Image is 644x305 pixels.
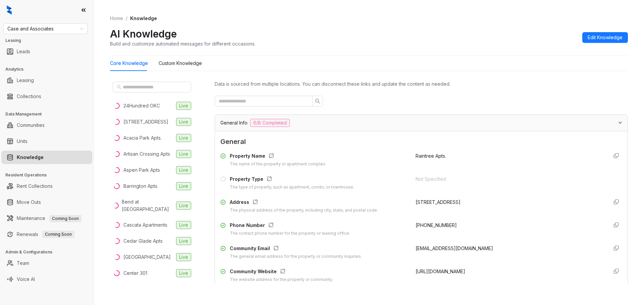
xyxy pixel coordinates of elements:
button: Edit Knowledge [582,32,628,43]
span: Live [176,166,191,174]
a: Team [17,256,29,270]
div: Cedar Glade Apts [123,237,163,245]
span: Live [176,202,191,210]
li: Maintenance [1,212,92,225]
div: Aspen Park Apts [123,166,160,174]
li: Rent Collections [1,179,92,193]
h3: Admin & Configurations [5,249,94,255]
span: Live [176,221,191,229]
div: Community Email [230,245,362,253]
span: Live [176,269,191,277]
li: Units [1,135,92,148]
li: Move Outs [1,196,92,209]
li: Leasing [1,74,92,87]
span: Live [176,182,191,190]
div: The general email address for the property or community inquiries. [230,253,362,260]
li: Team [1,256,92,270]
a: Home [109,15,124,22]
div: Artisan Crossing Apts [123,150,170,158]
div: The website address for the property or community. [230,277,333,283]
li: Renewals [1,228,92,241]
div: Data is sourced from multiple locations. You can disconnect these links and update the content as... [215,80,628,88]
li: / [126,15,127,22]
a: Leads [17,45,30,58]
a: RenewalsComing Soon [17,228,74,241]
li: Communities [1,119,92,132]
a: Move Outs [17,196,41,209]
a: Units [17,135,28,148]
span: [EMAIL_ADDRESS][DOMAIN_NAME] [416,245,493,251]
div: The type of property, such as apartment, condo, or townhouse. [230,184,354,190]
h3: Analytics [5,66,94,72]
div: [STREET_ADDRESS] [123,118,168,126]
a: Knowledge [17,151,44,164]
span: Raintree Apts. [416,153,446,159]
div: Build and customize automated messages for different occasions. [110,40,256,47]
h3: Data Management [5,111,94,117]
a: Rent Collections [17,179,53,193]
span: Live [176,150,191,158]
div: Phone Number [230,222,350,230]
span: Live [176,118,191,126]
div: The contact phone number for the property or leasing office. [230,230,350,237]
li: Leads [1,45,92,58]
span: Live [176,102,191,110]
img: logo [7,5,12,15]
span: Knowledge [130,15,157,21]
a: Voice AI [17,273,35,286]
div: The name of the property or apartment complex. [230,161,326,167]
div: The physical address of the property, including city, state, and postal code. [230,207,378,214]
div: Center 301 [123,270,147,277]
span: General Info [220,119,248,127]
div: Not Specified [416,175,603,183]
span: [PHONE_NUMBER] [416,222,457,228]
a: Communities [17,119,45,132]
div: Property Type [230,175,354,184]
div: Core Knowledge [110,60,148,67]
span: General [220,137,622,147]
span: Live [176,237,191,245]
div: Property Name [230,152,326,161]
span: Coming Soon [42,231,74,238]
div: Custom Knowledge [159,60,202,67]
h2: AI Knowledge [110,27,177,40]
span: search [117,85,121,89]
div: Address [230,199,378,207]
div: 24Hundred OKC [123,102,160,109]
h3: Resident Operations [5,172,94,178]
div: [GEOGRAPHIC_DATA] [123,253,171,261]
div: Barrington Apts. [123,182,158,190]
span: Live [176,253,191,261]
div: Community Website [230,268,333,277]
span: Coming Soon [49,215,82,222]
a: Leasing [17,74,34,87]
span: Edit Knowledge [588,34,623,41]
span: Live [176,134,191,142]
span: Case and Associates [7,24,84,34]
div: Cascata Apartments [123,221,167,229]
li: Voice AI [1,273,92,286]
div: Bend at [GEOGRAPHIC_DATA] [122,198,173,213]
li: Collections [1,90,92,103]
div: General Info6/8 Completed [215,115,628,131]
a: Collections [17,90,41,103]
li: Knowledge [1,151,92,164]
span: [URL][DOMAIN_NAME] [416,269,465,274]
span: search [315,98,320,104]
div: Acacia Park Apts. [123,134,162,142]
span: 6/8 Completed [250,119,290,127]
span: expanded [618,121,622,125]
div: [STREET_ADDRESS] [416,199,603,206]
h3: Leasing [5,37,94,44]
